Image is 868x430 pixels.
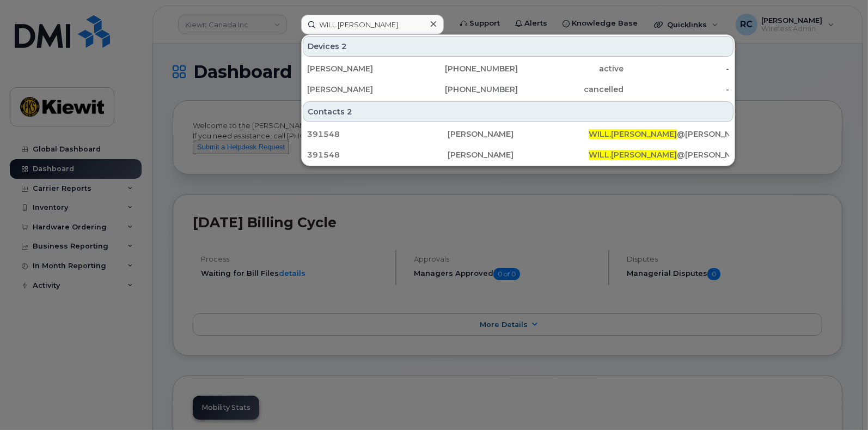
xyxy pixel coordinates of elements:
a: [PERSON_NAME][PHONE_NUMBER]active- [303,59,733,78]
div: cancelled [518,84,624,95]
iframe: Messenger Launcher [821,383,860,422]
div: [PERSON_NAME] [448,129,588,140]
div: [PHONE_NUMBER] [413,84,518,95]
span: WILL.[PERSON_NAME] [589,129,677,139]
div: [PERSON_NAME] [307,84,413,95]
div: [PHONE_NUMBER] [413,63,518,74]
div: [PERSON_NAME] [448,149,588,160]
a: 391548[PERSON_NAME]WILL.[PERSON_NAME]@[PERSON_NAME][DOMAIN_NAME] [303,145,733,165]
div: Devices [303,36,733,57]
a: 391548[PERSON_NAME]WILL.[PERSON_NAME]@[PERSON_NAME][DOMAIN_NAME] [303,124,733,144]
span: 2 [341,41,347,52]
div: [PERSON_NAME] [307,63,413,74]
span: WILL.[PERSON_NAME] [589,150,677,160]
div: 391548 [307,149,448,160]
div: - [624,84,729,95]
div: @[PERSON_NAME][DOMAIN_NAME] [589,149,729,160]
div: active [518,63,624,74]
a: [PERSON_NAME][PHONE_NUMBER]cancelled- [303,80,733,99]
div: @[PERSON_NAME][DOMAIN_NAME] [589,129,729,140]
div: - [624,63,729,74]
div: 391548 [307,129,448,140]
span: 2 [347,106,352,117]
div: Contacts [303,101,733,122]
